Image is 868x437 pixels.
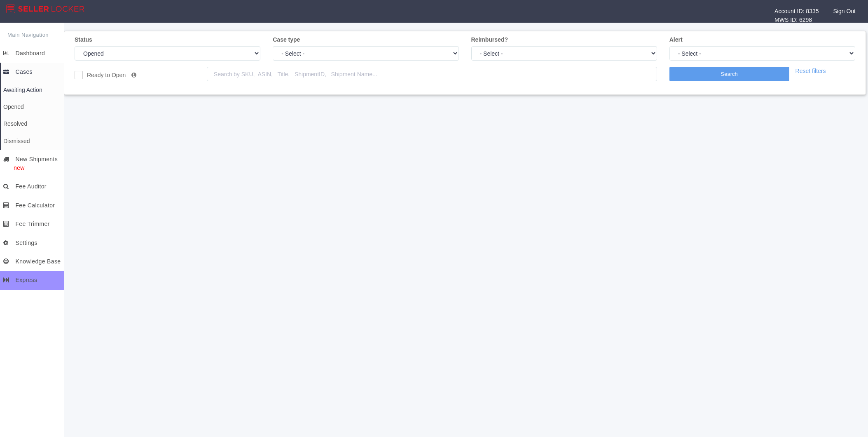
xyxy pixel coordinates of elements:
a: Resolved [1,115,64,132]
input: Search by SKU, ASIN, Title, ShipmentID, Shipment Name... [207,67,657,81]
a: Fee Trimmer [1,215,64,233]
a: Express [1,271,64,289]
span: New Shipments [15,156,58,162]
span: new [3,164,25,171]
span: Fee Trimmer [15,221,49,227]
label: Alert [669,35,683,44]
a: Opened [1,99,64,115]
span: Resolved [3,120,27,127]
label: Status [75,35,92,44]
a: Knowledge Base [1,252,64,271]
a: Fee Auditor [1,177,64,196]
div: Account ID: 8335 [774,7,819,16]
span: Dashboard [15,50,45,56]
span: Knowledge Base [15,258,61,265]
a: Awaiting Action [1,82,64,99]
div: MWS ID: 6298 [774,16,819,24]
img: App Logo [6,5,84,13]
span: Cases [15,68,32,75]
span: Awaiting Action [3,87,42,93]
a: Settings [1,234,64,252]
span: Dismissed [3,138,30,144]
a: Dismissed [1,133,64,150]
input: Search [669,67,789,81]
a: Fee Calculator [1,196,64,215]
a: Reset filters [795,68,826,74]
label: Reimbursed? [471,35,508,44]
span: Fee Calculator [15,202,55,209]
a: Cases [1,63,64,81]
span: Opened [3,103,24,110]
label: Ready to Open [75,71,136,80]
span: Express [15,277,37,283]
span: Settings [15,240,37,246]
a: New Shipmentsnew [1,150,64,178]
span: Fee Auditor [15,183,46,190]
label: Case type [273,35,300,44]
a: Dashboard [1,44,64,63]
